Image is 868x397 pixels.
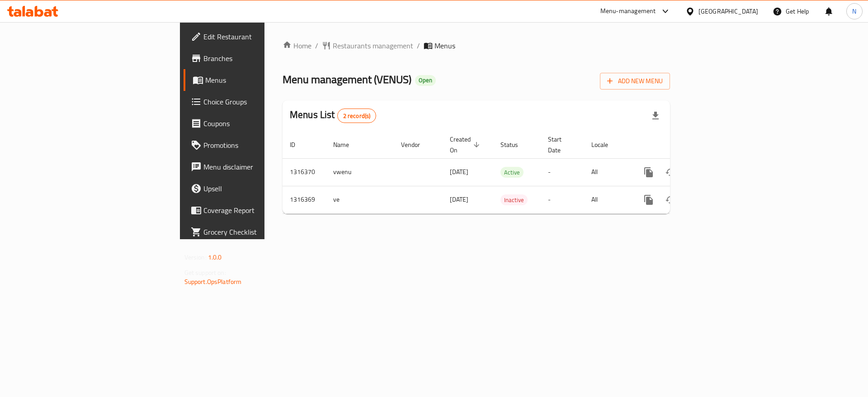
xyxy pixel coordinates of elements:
[698,6,758,16] div: [GEOGRAPHIC_DATA]
[326,186,394,213] td: ve
[208,251,222,263] span: 1.0.0
[184,221,325,243] a: Grocery Checklist
[184,69,325,91] a: Menus
[450,194,468,205] span: [DATE]
[600,73,670,90] button: Add New Menu
[283,40,670,51] nav: breadcrumb
[607,76,663,87] span: Add New Menu
[322,40,413,51] a: Restaurants management
[434,40,455,51] span: Menus
[415,75,436,86] div: Open
[450,134,482,156] span: Created On
[184,267,226,279] span: Get support on:
[591,139,620,150] span: Locale
[205,75,318,85] span: Menus
[203,227,318,237] span: Grocery Checklist
[584,158,631,186] td: All
[203,205,318,216] span: Coverage Report
[184,134,325,156] a: Promotions
[660,161,681,183] button: Change Status
[541,158,584,186] td: -
[600,6,656,17] div: Menu-management
[184,276,242,288] a: Support.OpsPlatform
[852,6,856,16] span: N
[500,167,524,178] span: Active
[660,189,681,211] button: Change Status
[500,167,524,178] div: Active
[290,108,376,123] h2: Menus List
[203,140,318,151] span: Promotions
[184,47,325,69] a: Branches
[283,131,732,214] table: enhanced table
[548,134,573,156] span: Start Date
[417,40,420,51] li: /
[631,131,732,159] th: Actions
[283,69,411,90] span: Menu management ( VENUS )
[638,161,660,183] button: more
[584,186,631,213] td: All
[415,76,436,84] span: Open
[401,139,432,150] span: Vendor
[638,189,660,211] button: more
[338,112,376,120] span: 2 record(s)
[290,139,307,150] span: ID
[203,31,318,42] span: Edit Restaurant
[541,186,584,213] td: -
[326,158,394,186] td: vwenu
[184,26,325,47] a: Edit Restaurant
[184,199,325,221] a: Coverage Report
[184,156,325,178] a: Menu disclaimer
[184,91,325,113] a: Choice Groups
[500,195,528,205] span: Inactive
[203,161,318,172] span: Menu disclaimer
[450,166,468,178] span: [DATE]
[184,251,207,263] span: Version:
[333,40,413,51] span: Restaurants management
[203,183,318,194] span: Upsell
[645,105,666,127] div: Export file
[184,178,325,199] a: Upsell
[203,53,318,64] span: Branches
[333,139,361,150] span: Name
[184,113,325,134] a: Coupons
[337,109,377,123] div: Total records count
[500,139,530,150] span: Status
[203,96,318,107] span: Choice Groups
[500,194,528,205] div: Inactive
[203,118,318,129] span: Coupons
